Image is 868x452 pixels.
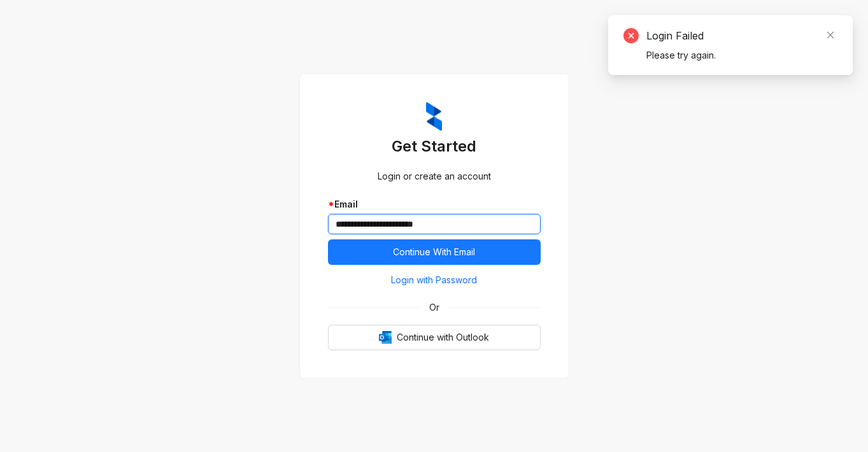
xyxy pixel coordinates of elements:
[420,300,448,314] span: Or
[623,28,639,43] span: close-circle
[328,270,541,290] button: Login with Password
[393,245,475,259] span: Continue With Email
[426,102,442,131] img: ZumaIcon
[328,197,541,211] div: Email
[328,325,541,350] button: OutlookContinue with Outlook
[379,331,392,344] img: Outlook
[646,28,837,43] div: Login Failed
[328,169,541,183] div: Login or create an account
[328,239,541,265] button: Continue With Email
[826,31,835,39] span: close
[646,48,837,62] div: Please try again.
[823,28,837,42] a: Close
[328,136,541,157] h3: Get Started
[397,330,489,344] span: Continue with Outlook
[391,273,477,287] span: Login with Password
